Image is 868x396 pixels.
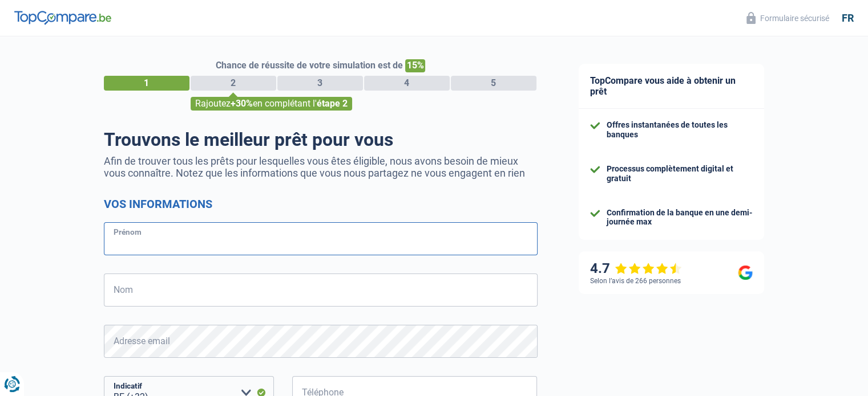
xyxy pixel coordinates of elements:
div: TopCompare vous aide à obtenir un prêt [579,64,764,109]
div: Confirmation de la banque en une demi-journée max [607,208,753,227]
div: Rajoutez en complétant l' [191,97,352,111]
img: TopCompare Logo [14,11,111,25]
h2: Vos informations [104,197,538,211]
div: 5 [451,76,536,91]
span: 15% [405,59,425,72]
div: Offres instantanées de toutes les banques [607,120,753,140]
div: 2 [191,76,276,91]
div: 4.7 [590,260,682,277]
span: Chance de réussite de votre simulation est de [216,60,403,71]
div: 1 [104,76,189,91]
div: fr [842,12,854,25]
span: +30% [231,98,253,109]
button: Formulaire sécurisé [740,9,836,27]
div: Processus complètement digital et gratuit [607,164,753,183]
div: 4 [364,76,450,91]
h1: Trouvons le meilleur prêt pour vous [104,129,538,150]
div: Selon l’avis de 266 personnes [590,277,681,285]
div: 3 [277,76,363,91]
span: étape 2 [317,98,348,109]
p: Afin de trouver tous les prêts pour lesquelles vous êtes éligible, nous avons besoin de mieux vou... [104,155,538,179]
